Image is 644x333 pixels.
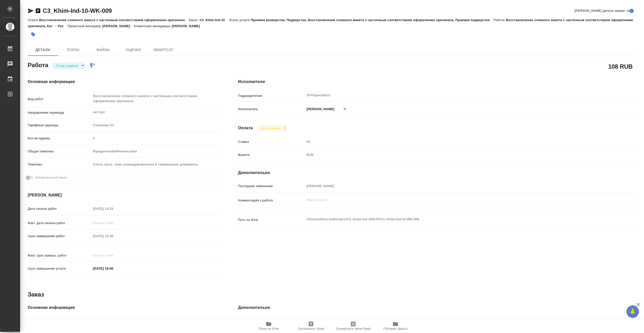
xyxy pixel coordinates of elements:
span: Файлы [91,47,115,53]
div: Счета, акты, чеки, командировочные и таможенные документы [91,160,218,169]
h4: [PERSON_NAME] [28,192,218,198]
p: [PERSON_NAME] [172,24,204,28]
div: Готов к работе [257,125,288,132]
button: Скопировать ссылку для ЯМессенджера [28,8,34,14]
p: Общая тематика [28,149,91,154]
span: SmartCat [151,47,176,53]
p: Тарифные единицы [28,123,91,128]
p: Путь на drive [238,319,305,324]
span: Этапы [61,47,85,53]
p: Путь на drive [238,217,305,222]
p: [PERSON_NAME] [102,24,134,28]
div: Юридическая/Финансовая [91,147,218,156]
p: Проектный менеджер [67,24,102,28]
p: Комментарий к работе [238,198,305,203]
h4: Дополнительно [238,305,638,311]
span: [PERSON_NAME] детали заказа [575,8,625,13]
button: Скопировать мини-бриф [332,319,374,333]
p: Этапы услуги [229,18,251,22]
p: Последнее изменение [238,184,305,189]
div: Готов к работе [52,62,86,69]
input: Пустое поле [91,232,135,240]
p: Клиентские менеджеры [134,24,172,28]
p: Код заказа [28,319,91,324]
div: Страница А4 [91,121,218,130]
span: Обновить файлы [383,327,408,330]
button: Удалить исполнителя [339,103,350,114]
h2: 108 RUB [608,62,633,71]
h2: Работа [28,60,48,69]
span: Скопировать мини-бриф [336,327,370,330]
h4: Основная информация [28,305,218,311]
h4: Основная информация [28,79,218,85]
textarea: /Clients/Khim-Ind/Orders/C3_Khim-Ind-10/DTP/C3_Khim-Ind-10-WK-009 [305,215,605,224]
span: Папка на Drive [258,327,279,330]
input: Пустое поле [91,205,135,212]
p: Работа [494,18,506,22]
button: Скопировать бриф [290,319,332,333]
span: Нотариальный заказ [35,175,67,180]
p: Заказ: [189,18,199,22]
button: 🙏 [626,305,639,318]
p: Вид работ [28,97,91,102]
p: Направление перевода [28,110,91,115]
input: Пустое поле [305,138,605,145]
span: Детали [31,47,55,53]
h4: Исполнители [238,79,638,85]
p: Восстановление сложного макета с частичным соответствием оформлению оригинала [39,18,188,22]
p: Подразделение [238,93,305,98]
button: Добавить тэг [28,29,39,40]
p: Срок завершения работ [28,234,91,239]
p: Кол-во единиц [28,136,91,141]
span: 🙏 [628,306,637,317]
h2: Заказ [28,290,44,299]
button: Скопировать ссылку [35,8,41,14]
p: Валюта [238,152,305,157]
button: Не оплачена [259,126,282,130]
input: Пустое поле [91,317,218,325]
p: Тематика [28,162,91,167]
a: C3_Khim-Ind-10-WK-009 [43,7,112,14]
input: Пустое поле [91,252,135,259]
p: Исполнитель [238,107,305,112]
p: Приемка разверстки, Подверстка, Восстановление сложного макета с частичным соответствием оформлен... [251,18,494,22]
button: Готов к работе [55,64,80,68]
button: Обновить файлы [374,319,417,333]
p: C3_Khim-Ind-10 [199,18,229,22]
input: Пустое поле [91,219,135,227]
input: Пустое поле [305,317,605,325]
span: Оценки [121,47,145,53]
p: Ставка [238,139,305,144]
p: Факт. дата начала работ [28,221,91,226]
span: Скопировать бриф [298,327,324,330]
h4: Оплата [238,125,253,131]
button: Папка на Drive [248,319,290,333]
input: ✎ Введи что-нибудь [91,265,135,272]
p: Услуга [28,18,39,22]
p: Факт. срок заверш. работ [28,253,91,258]
input: Пустое поле [305,182,605,190]
p: Срок завершения услуги [28,266,91,271]
input: Пустое поле [91,135,218,142]
h4: Дополнительно [238,170,638,176]
p: [PERSON_NAME] [305,107,334,112]
div: RUB [305,151,605,159]
p: Дата начала работ [28,206,91,211]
